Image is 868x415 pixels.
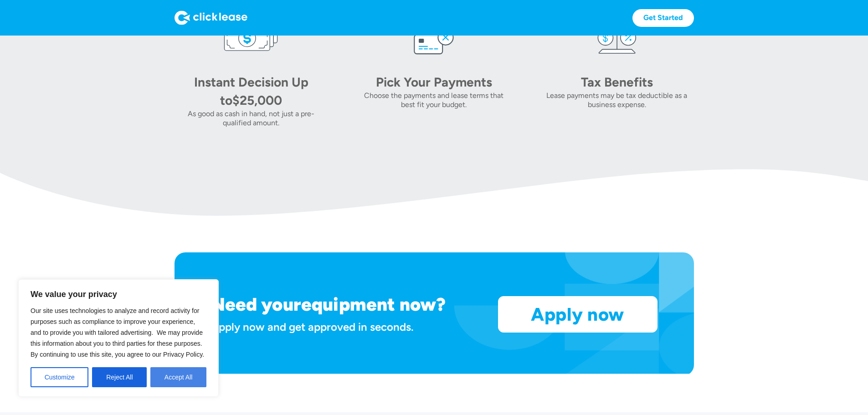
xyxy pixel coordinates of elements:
[175,109,328,128] div: As good as cash in hand, not just a pre-qualified amount.
[498,297,657,332] a: Apply now
[232,92,282,108] div: $25,000
[150,367,206,387] button: Accept All
[301,293,446,315] h1: equipment now?
[194,74,308,108] div: Instant Decision Up to
[31,289,206,300] p: We value your privacy
[31,307,204,358] span: Our site uses technologies to analyze and record activity for purposes such as compliance to impr...
[92,367,147,387] button: Reject All
[632,9,694,27] a: Get Started
[31,367,88,387] button: Customize
[18,279,219,397] div: We value your privacy
[370,73,498,91] div: Pick Your Payments
[540,91,693,109] div: Lease payments may be tax deductible as a business expense.
[175,10,247,25] img: Logo
[211,319,487,335] div: Apply now and get approved in seconds.
[211,293,301,315] h1: Need your
[553,73,681,91] div: Tax Benefits
[357,91,511,109] div: Choose the payments and lease terms that best fit your budget.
